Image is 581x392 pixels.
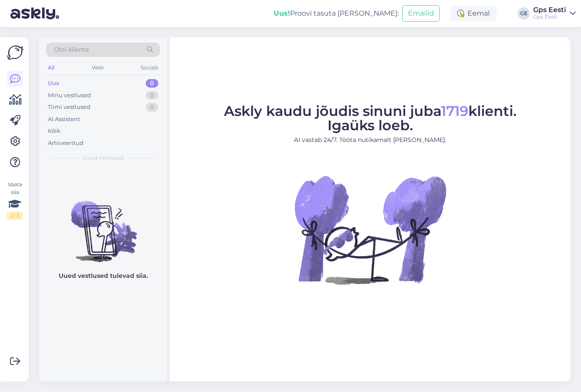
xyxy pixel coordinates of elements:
div: Minu vestlused [48,91,91,100]
div: Eemal [450,6,497,21]
div: Web [90,62,105,73]
span: Otsi kliente [54,45,89,54]
div: Gps Eesti [533,7,566,13]
img: No chats [39,185,167,264]
div: Uus [48,79,59,88]
div: Tiimi vestlused [48,103,90,112]
p: Uued vestlused tulevad siia. [59,271,148,280]
div: AI Assistent [48,115,80,124]
div: Gps Eesti [533,13,566,20]
span: 1719 [441,102,468,119]
div: Kõik [48,127,60,135]
div: GE [518,7,530,20]
div: Vaata siia [7,181,23,220]
a: Gps EestiGps Eesti [533,7,576,20]
div: 0 [146,103,158,112]
button: Emailid [402,5,440,22]
span: Uued vestlused [83,154,124,162]
b: Uus! [274,9,290,17]
div: 0 [146,79,158,88]
div: All [46,62,56,73]
img: Askly Logo [7,44,23,61]
div: Socials [139,62,160,73]
div: 0 [146,91,158,100]
div: Arhiveeritud [48,139,83,148]
img: No Chat active [292,152,448,308]
div: 2 / 3 [7,212,23,220]
span: Askly kaudu jõudis sinuni juba klienti. Igaüks loeb. [224,102,517,134]
p: AI vastab 24/7. Tööta nutikamalt [PERSON_NAME]. [224,135,517,145]
div: Proovi tasuta [PERSON_NAME]: [274,8,399,19]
